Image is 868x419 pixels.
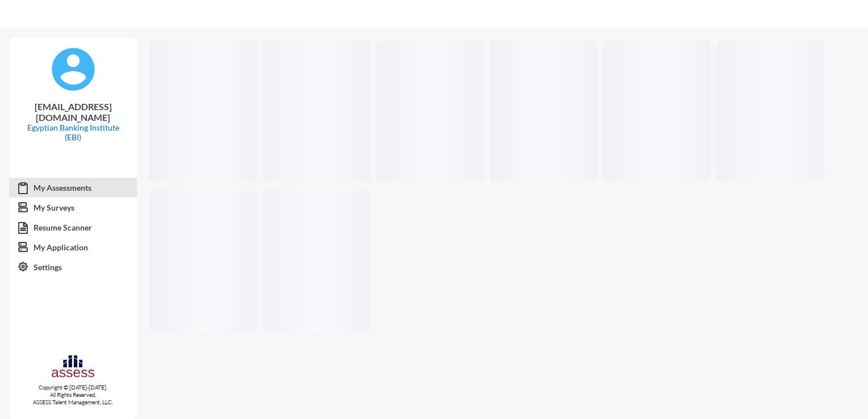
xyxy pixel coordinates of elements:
p: [EMAIL_ADDRESS][DOMAIN_NAME] [18,101,128,123]
a: My Assessments [9,178,137,198]
a: Resume Scanner [9,217,137,238]
a: My Surveys [9,198,137,218]
p: Egyptian Banking Institute (EBI) [18,123,128,142]
p: Copyright © [DATE]-[DATE]. All Rights Reserved. ASSESS Talent Management, LLC. [9,384,137,406]
a: Settings [9,257,137,278]
a: My Application [9,237,137,258]
img: assesscompany-logo.png [51,354,95,382]
img: default%20profile%20image.svg [51,47,96,92]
